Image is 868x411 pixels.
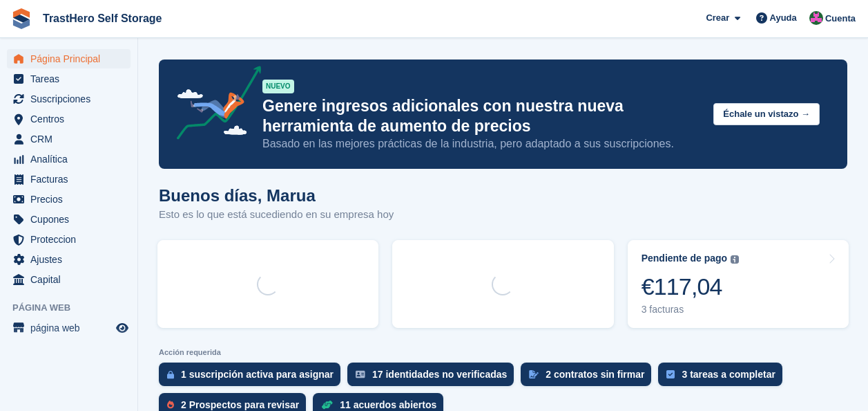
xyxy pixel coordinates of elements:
[682,369,775,380] div: 3 tareas a completar
[7,129,131,149] a: menu
[159,186,394,205] h1: Buenos días, Marua
[30,270,113,289] span: Capital
[7,318,131,338] a: menú
[11,8,32,29] img: stora-icon-8386f47178a22dfd0bd8f6a31ec36ba5ce8667c1dd55bd0f319d3a0aa187defe.svg
[713,103,820,126] button: Échale un vistazo →
[7,149,131,169] a: menu
[37,7,168,30] a: TrastHero Self Storage
[262,96,702,136] p: Genere ingresos adicionales con nuestra nueva herramienta de aumento de precios
[30,149,113,169] span: Analítica
[529,370,539,378] img: contract_signature_icon-13c848040528278c33f63329250d36e43548de30e8caae1d1a13099fd9432cc5.svg
[731,255,739,264] img: icon-info-grey-7440780725fd019a000dd9b08b2336e03edf1995a4989e88bcd33f0948082b44.svg
[642,253,727,264] div: Pendiente de pago
[7,270,131,289] a: menu
[7,230,131,249] a: menu
[372,369,507,380] div: 17 identidades no verificadas
[347,363,521,393] a: 17 identidades no verificadas
[30,170,113,189] span: Facturas
[546,369,644,380] div: 2 contratos sin firmar
[262,136,702,152] p: Basado en las mejores prácticas de la industria, pero adaptado a sus suscripciones.
[809,11,823,25] img: Marua Grioui
[7,69,131,89] a: menu
[30,210,113,229] span: Cupones
[262,80,294,93] div: NUEVO
[114,320,131,336] a: Vista previa de la tienda
[642,304,739,316] div: 3 facturas
[165,66,262,145] img: price-adjustments-announcement-icon-8257ccfd72463d97f412b2fc003d46551f7dbcb40ab6d574587a9cd5c0d94...
[30,318,113,338] span: página web
[30,230,113,249] span: Proteccion
[30,190,113,209] span: Precios
[30,49,113,68] span: Página Principal
[658,363,789,393] a: 3 tareas a completar
[30,129,113,149] span: CRM
[30,250,113,269] span: Ajustes
[159,207,394,223] p: Esto es lo que está sucediendo en su empresa hoy
[666,370,675,378] img: task-75834270c22a3079a89374b754ae025e5fb1db73e45f91037f5363f120a921f8.svg
[770,11,797,25] span: Ayuda
[181,369,334,380] div: 1 suscripción activa para asignar
[167,370,174,379] img: active_subscription_to_allocate_icon-d502201f5373d7db506a760aba3b589e785aa758c864c3986d89f69b8ff3...
[30,89,113,109] span: Suscripciones
[7,170,131,189] a: menu
[7,190,131,209] a: menu
[356,370,365,378] img: verify_identity-adf6edd0f0f0b5bbfe63781bf79b02c33cf7c696d77639b501bdc392416b5a36.svg
[642,273,739,301] div: €117,04
[628,240,849,328] a: Pendiente de pago €117,04 3 facturas
[7,250,131,269] a: menu
[7,89,131,109] a: menu
[30,109,113,129] span: Centros
[706,11,729,25] span: Crear
[167,401,174,409] img: prospect-51fa495bee0391a8d652442698ab0144808aea92771e9ea1ae160a38d050c398.svg
[825,12,856,26] span: Cuenta
[30,69,113,89] span: Tareas
[181,399,299,410] div: 2 Prospectos para revisar
[7,109,131,129] a: menu
[7,49,131,68] a: menu
[159,363,347,393] a: 1 suscripción activa para asignar
[159,348,847,357] p: Acción requerida
[321,400,333,410] img: deal-1b604bf984904fb50ccaf53a9ad4b4a5d6e5aea283cecdc64d6e3604feb123c2.svg
[7,210,131,229] a: menu
[12,301,137,315] span: Página web
[340,399,436,410] div: 11 acuerdos abiertos
[521,363,658,393] a: 2 contratos sin firmar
